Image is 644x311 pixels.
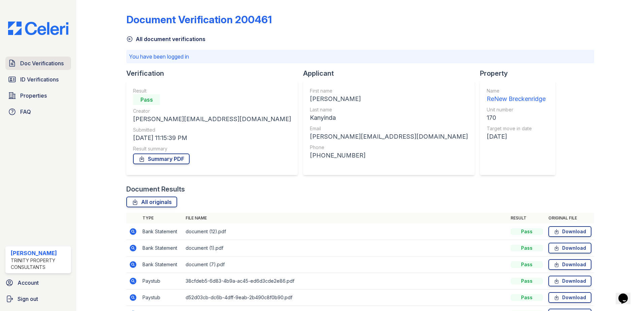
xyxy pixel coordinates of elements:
a: All document verifications [126,35,205,43]
span: Doc Verifications [20,59,64,67]
a: All originals [126,197,177,207]
div: Result summary [133,145,291,152]
div: [DATE] 11:15:39 PM [133,133,291,143]
div: [PHONE_NUMBER] [310,151,468,160]
div: Last name [310,106,468,113]
th: Type [140,213,183,223]
div: Email [310,125,468,132]
a: ID Verifications [5,73,71,86]
span: Account [18,279,39,287]
div: 170 [487,113,546,123]
div: [DATE] [487,132,546,141]
div: Kanyinda [310,113,468,123]
a: Download [548,292,591,303]
div: Pass [133,94,160,105]
div: Pass [511,261,543,268]
img: CE_Logo_Blue-a8612792a0a2168367f1c8372b55b34899dd931a85d93a1a3d3e32e68fde9ad4.png [3,22,74,35]
td: d52d03cb-dc6b-4dff-9eab-2b490c8f0b90.pdf [183,289,508,306]
td: 38cfdeb5-6d83-4b9a-ac45-ed6d3cde2e86.pdf [183,273,508,289]
a: Doc Verifications [5,57,71,70]
div: Result [133,88,291,94]
div: First name [310,88,468,94]
a: Download [548,226,591,237]
td: Bank Statement [140,223,183,240]
span: Sign out [18,295,38,303]
div: [PERSON_NAME] [11,249,68,257]
td: document (1).pdf [183,240,508,256]
div: [PERSON_NAME][EMAIL_ADDRESS][DOMAIN_NAME] [133,114,291,124]
td: Paystub [140,273,183,289]
th: Original file [546,213,594,223]
div: Pass [511,228,543,235]
span: FAQ [20,108,31,116]
div: Name [487,88,546,94]
p: You have been logged in [129,53,591,61]
div: Document Verification 200461 [126,13,272,26]
div: Creator [133,108,291,114]
th: Result [508,213,546,223]
div: ReNew Breckenridge [487,94,546,104]
div: Submitted [133,127,291,133]
td: Bank Statement [140,256,183,273]
a: Download [548,243,591,253]
a: Name ReNew Breckenridge [487,88,546,104]
a: FAQ [5,105,71,118]
div: Pass [511,294,543,301]
div: [PERSON_NAME][EMAIL_ADDRESS][DOMAIN_NAME] [310,132,468,141]
td: document (12).pdf [183,223,508,240]
span: ID Verifications [20,75,59,83]
span: Properties [20,92,47,100]
div: Applicant [303,69,480,78]
a: Properties [5,89,71,102]
a: Summary PDF [133,153,190,164]
div: Document Results [126,184,185,194]
th: File name [183,213,508,223]
div: [PERSON_NAME] [310,94,468,104]
div: Unit number [487,106,546,113]
a: Download [548,276,591,286]
div: Pass [511,245,543,251]
a: Account [3,276,74,289]
a: Sign out [3,292,74,306]
a: Download [548,259,591,270]
td: Paystub [140,289,183,306]
td: Bank Statement [140,240,183,256]
div: Pass [511,278,543,284]
div: Property [480,69,561,78]
td: document (7).pdf [183,256,508,273]
div: Target move in date [487,125,546,132]
div: Trinity Property Consultants [11,257,68,271]
iframe: chat widget [616,284,637,304]
div: Verification [126,69,303,78]
div: Phone [310,144,468,151]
